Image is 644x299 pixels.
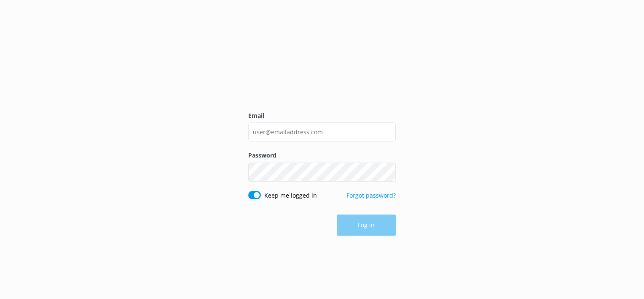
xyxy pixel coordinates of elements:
a: Forgot password? [346,191,396,199]
label: Password [248,151,396,160]
label: Email [248,111,396,120]
button: Show password [379,163,396,180]
input: user@emailaddress.com [248,122,396,141]
label: Keep me logged in [264,191,317,200]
